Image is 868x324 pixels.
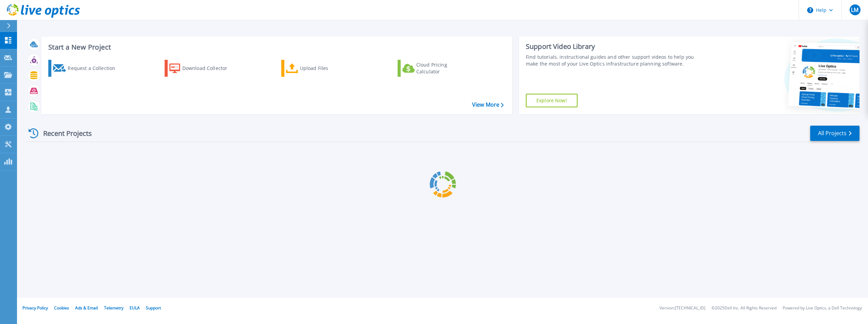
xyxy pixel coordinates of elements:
[300,61,354,75] div: Upload Files
[526,54,702,67] div: Find tutorials, instructional guides and other support videos to help you make the most of your L...
[165,60,240,77] a: Download Collector
[22,305,48,311] a: Privacy Policy
[660,306,705,310] li: Version: [TECHNICAL_ID]
[851,7,858,13] span: LM
[182,61,237,75] div: Download Collector
[130,305,140,311] a: EULA
[416,61,471,75] div: Cloud Pricing Calculator
[48,43,503,51] h3: Start a New Project
[398,60,473,77] a: Cloud Pricing Calculator
[54,305,69,311] a: Cookies
[526,42,702,51] div: Support Video Library
[75,305,98,311] a: Ads & Email
[26,125,101,142] div: Recent Projects
[783,306,862,310] li: Powered by Live Optics, a Dell Technology
[526,94,578,107] a: Explore Now!
[48,60,124,77] a: Request a Collection
[810,126,859,141] a: All Projects
[68,61,122,75] div: Request a Collection
[146,305,161,311] a: Support
[104,305,123,311] a: Telemetry
[281,60,357,77] a: Upload Files
[472,102,504,108] a: View More
[712,306,777,310] li: © 2025 Dell Inc. All Rights Reserved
